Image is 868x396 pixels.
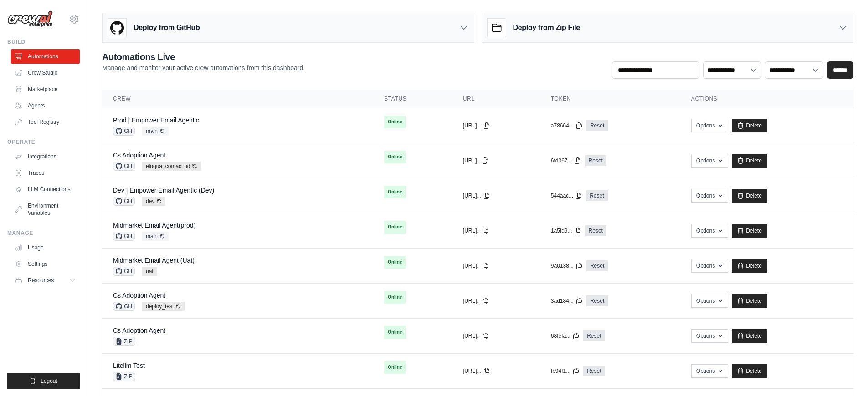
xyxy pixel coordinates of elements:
a: Delete [732,119,767,132]
a: Reset [586,260,608,271]
a: Reset [586,295,608,306]
a: Reset [585,225,606,236]
button: 6fd367... [551,157,581,164]
a: Prod | Empower Email Agentic [113,117,199,124]
a: Crew Studio [11,66,80,80]
a: Litellm Test [113,362,145,369]
div: Build [7,38,80,46]
a: Reset [585,155,606,166]
h3: Deploy from GitHub [134,22,200,33]
a: Agents [11,98,80,113]
a: Reset [583,366,605,376]
button: 9a0138... [551,262,583,269]
a: Cs Adoption Agent [113,152,165,159]
a: Reset [586,120,608,131]
button: 544aac... [551,192,582,199]
a: LLM Connections [11,182,80,197]
a: Delete [732,329,767,343]
span: Online [384,361,406,374]
th: URL [452,90,540,108]
span: Online [384,256,406,269]
img: GitHub Logo [108,19,126,37]
button: Options [691,364,728,378]
span: GH [113,197,135,206]
span: GH [113,127,135,136]
button: Resources [11,273,80,288]
span: ZIP [113,372,135,381]
button: fb94f1... [551,367,580,375]
span: Online [384,116,406,128]
a: Automations [11,49,80,64]
a: Delete [732,224,767,238]
a: Environment Variables [11,198,80,220]
a: Cs Adoption Agent [113,327,165,334]
th: Crew [102,90,373,108]
span: Online [384,151,406,163]
h3: Deploy from Zip File [513,22,580,33]
th: Status [373,90,452,108]
a: Usage [11,240,80,255]
button: Options [691,119,728,132]
th: Actions [680,90,853,108]
span: main [142,127,169,136]
p: Manage and monitor your active crew automations from this dashboard. [102,63,305,72]
a: Delete [732,364,767,378]
span: Resources [28,277,54,284]
button: Options [691,224,728,238]
h2: Automations Live [102,51,305,63]
a: Delete [732,259,767,273]
button: 68fefa... [551,332,580,340]
span: Online [384,221,406,234]
button: a78664... [551,122,583,129]
button: 3ad184... [551,297,583,305]
span: GH [113,162,135,171]
a: Dev | Empower Email Agentic (Dev) [113,187,214,194]
div: Manage [7,229,80,237]
a: Midmarket Email Agent (Uat) [113,257,195,264]
button: Options [691,329,728,343]
span: dev [142,197,165,206]
span: deploy_test [142,302,185,311]
span: GH [113,267,135,276]
button: Logout [7,373,80,389]
img: Logo [7,10,53,28]
a: Delete [732,189,767,203]
span: GH [113,302,135,311]
button: Options [691,259,728,273]
button: Options [691,154,728,168]
a: Reset [583,330,605,341]
a: Marketplace [11,82,80,96]
div: Operate [7,138,80,146]
button: 1a5fd9... [551,227,581,234]
a: Delete [732,154,767,168]
button: Options [691,189,728,203]
span: ZIP [113,337,135,346]
a: Settings [11,257,80,271]
a: Traces [11,166,80,180]
span: uat [142,267,157,276]
span: eloqua_contact_id [142,162,201,171]
span: Online [384,326,406,339]
th: Token [540,90,680,108]
a: Integrations [11,149,80,164]
a: Tool Registry [11,115,80,129]
span: GH [113,232,135,241]
a: Reset [586,190,607,201]
span: Logout [41,377,57,385]
button: Options [691,294,728,308]
a: Delete [732,294,767,308]
span: Online [384,291,406,304]
a: Midmarket Email Agent(prod) [113,222,195,229]
a: Cs Adoption Agent [113,292,165,299]
span: main [142,232,169,241]
span: Online [384,186,406,198]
